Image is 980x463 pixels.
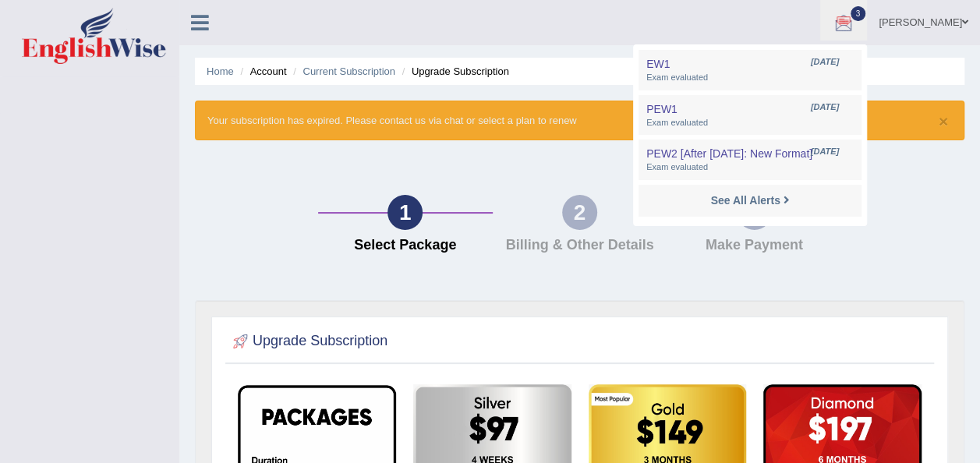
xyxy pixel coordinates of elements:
[811,101,839,114] span: [DATE]
[851,6,866,21] span: 3
[387,195,423,230] div: 1
[646,58,670,70] span: EW1
[811,56,839,69] span: [DATE]
[674,238,833,253] h4: Make Payment
[326,238,485,253] h4: Select Package
[710,194,780,207] strong: See All Alerts
[642,54,858,87] a: EW1 [DATE] Exam evaluated
[302,65,395,77] a: Current Subscription
[811,146,839,158] span: [DATE]
[646,147,812,160] span: PEW2 [After [DATE]: New Format]
[229,330,387,353] h2: Upgrade Subscription
[236,64,286,79] li: Account
[646,117,854,129] span: Exam evaluated
[706,192,793,209] a: See All Alerts
[646,161,854,174] span: Exam evaluated
[207,65,234,77] a: Home
[939,113,948,129] button: ×
[642,99,858,132] a: PEW1 [DATE] Exam evaluated
[398,64,509,79] li: Upgrade Subscription
[501,238,660,253] h4: Billing & Other Details
[646,72,854,84] span: Exam evaluated
[195,101,964,140] div: Your subscription has expired. Please contact us via chat or select a plan to renew
[562,195,597,230] div: 2
[646,103,678,115] span: PEW1
[642,143,858,176] a: PEW2 [After [DATE]: New Format] [DATE] Exam evaluated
